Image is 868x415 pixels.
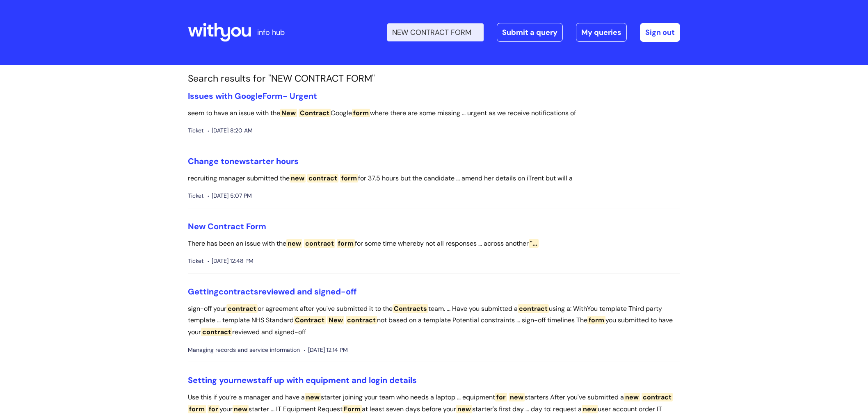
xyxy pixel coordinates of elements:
[305,393,321,401] span: new
[188,107,680,119] p: seem to have an issue with the Google where there are some missing ... urgent as we receive notif...
[188,345,300,355] span: Managing records and service information
[257,26,285,39] p: info hub
[456,405,472,413] span: new
[188,221,266,232] a: New Contract Form
[219,286,258,297] span: contracts
[237,375,253,385] span: new
[208,405,219,413] span: for
[346,316,377,324] span: contract
[233,405,249,413] span: new
[640,23,680,42] a: Sign out
[327,316,344,324] span: New
[263,91,283,101] span: Form
[290,174,306,182] span: new
[387,23,680,42] div: | -
[188,125,203,136] span: Ticket
[299,109,331,117] span: Contract
[286,239,302,248] span: new
[246,221,266,232] span: Form
[188,73,680,84] h1: Search results for "NEW CONTRACT FORM"
[304,239,335,248] span: contract
[188,173,680,185] p: recruiting manager submitted the for 37.5 hours but the candidate ... amend her details on iTrent...
[188,375,417,385] a: Setting yournewstaff up with equipment and login details
[624,393,640,401] span: new
[188,191,203,201] span: Ticket
[387,23,484,41] input: Search
[495,393,507,401] span: for
[307,174,338,182] span: contract
[294,316,326,324] span: Contract
[188,256,203,266] span: Ticket
[280,109,297,117] span: New
[509,393,525,401] span: new
[642,393,673,401] span: contract
[208,256,254,266] span: [DATE] 12:48 PM
[352,109,370,117] span: form
[188,91,317,101] a: Issues with GoogleForm- Urgent
[582,405,598,413] span: new
[587,316,605,324] span: form
[229,156,246,166] span: new
[340,174,358,182] span: form
[188,156,299,166] a: Change tonewstarter hours
[188,286,356,297] a: Gettingcontractsreviewed and signed-off
[343,405,362,413] span: Form
[304,345,348,355] span: [DATE] 12:14 PM
[393,304,428,313] span: Contracts
[497,23,563,42] a: Submit a query
[226,304,258,313] span: contract
[201,328,232,336] span: contract
[337,239,355,248] span: form
[188,405,206,413] span: form
[576,23,627,42] a: My queries
[188,303,680,338] p: sign-off your or agreement after you've submitted it to the team. ... Have you submitted a using ...
[518,304,549,313] span: contract
[208,221,244,232] span: Contract
[208,191,252,201] span: [DATE] 5:07 PM
[188,238,680,250] p: There has been an issue with the for some time whereby not all responses ... across another
[529,239,539,248] span: "...
[208,125,253,136] span: [DATE] 8:20 AM
[188,221,206,232] span: New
